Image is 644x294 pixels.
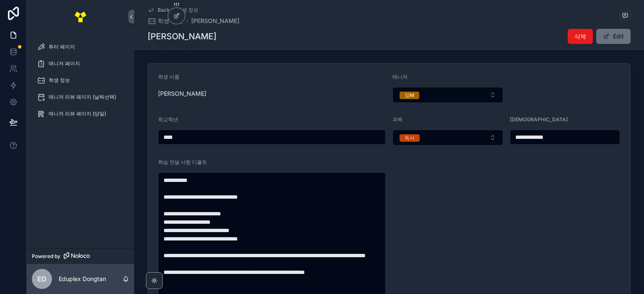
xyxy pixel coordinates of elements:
button: Select Button [392,130,503,146]
a: 매니저 리뷰 페이지 (당일) [32,106,129,121]
button: 삭제 [568,29,593,44]
span: 학생 정보 [49,77,70,84]
a: 매니저 페이지 [32,56,129,71]
a: [PERSON_NAME] [191,17,239,25]
span: Powered by [32,253,60,260]
button: Edit [596,29,631,44]
span: [DEMOGRAPHIC_DATA] [510,116,568,123]
span: 학교학년 [158,116,178,123]
a: 학생 정보 [148,17,183,25]
div: 독서 [405,134,415,142]
span: 과목 [392,116,402,123]
button: Select Button [392,87,503,103]
a: 튜터 페이지 [32,39,129,54]
div: 정M [405,92,414,99]
span: 매니저 [392,74,408,80]
span: ED [37,274,47,284]
img: App logo [74,10,87,23]
span: 튜터 페이지 [49,43,75,50]
span: 매니저 리뷰 페이지 (당일) [49,110,106,117]
span: 학생 정보 [158,17,183,25]
span: [PERSON_NAME] [158,89,386,98]
span: 학습 전달 사항 디폴트 [158,159,207,165]
span: 학생 이름 [158,74,179,80]
a: Powered by [27,248,134,264]
span: Back to 학생 정보 [158,7,198,13]
a: Back to 학생 정보 [148,7,198,13]
div: scrollable content [27,33,134,132]
span: 매니저 페이지 [49,60,80,67]
a: 매니저 리뷰 페이지 (날짜선택) [32,89,129,105]
p: Eduplex Dongtan [59,275,106,283]
a: 학생 정보 [32,73,129,88]
h1: [PERSON_NAME] [148,31,216,42]
span: 삭제 [574,32,586,41]
span: 매니저 리뷰 페이지 (날짜선택) [49,94,116,100]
